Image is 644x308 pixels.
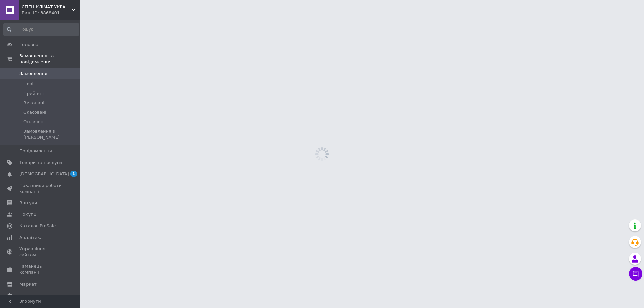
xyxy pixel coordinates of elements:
[19,293,54,299] span: Налаштування
[19,281,37,287] span: Маркет
[19,223,56,229] span: Каталог ProSale
[23,128,78,140] span: Замовлення з [PERSON_NAME]
[23,90,44,97] span: Прийняті
[19,71,47,77] span: Замовлення
[629,267,642,281] button: Чат з покупцем
[23,81,33,87] span: Нові
[23,109,46,115] span: Скасовані
[19,246,62,258] span: Управління сайтом
[19,42,38,48] span: Головна
[19,183,62,195] span: Показники роботи компанії
[19,200,37,206] span: Відгуки
[23,119,45,125] span: Оплачені
[19,171,69,177] span: [DEMOGRAPHIC_DATA]
[19,53,80,65] span: Замовлення та повідомлення
[19,160,62,166] span: Товари та послуги
[19,148,52,154] span: Повідомлення
[22,4,72,10] span: СПЕЦ КЛІМАТ УКРАЇНА
[19,263,62,275] span: Гаманець компанії
[19,211,38,218] span: Покупці
[3,23,79,36] input: Пошук
[23,100,44,106] span: Виконані
[22,10,80,16] div: Ваш ID: 3868401
[19,235,43,241] span: Аналітика
[70,171,77,177] span: 1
